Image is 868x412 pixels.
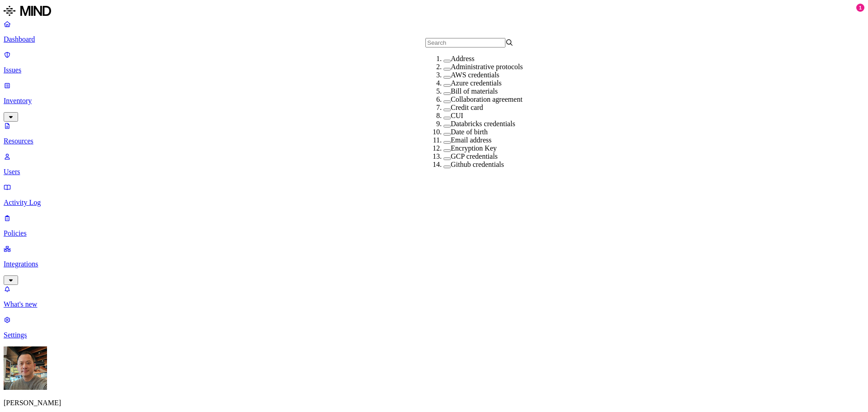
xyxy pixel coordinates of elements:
label: GCP credentials [451,152,498,160]
p: Users [4,168,864,176]
a: Activity Log [4,183,864,207]
a: What's new [4,285,864,308]
a: Dashboard [4,20,864,43]
a: Resources [4,122,864,145]
p: Settings [4,331,864,339]
label: Administrative protocols [451,63,523,71]
img: Huy Ngo [4,346,47,390]
label: Github credentials [451,161,504,168]
label: Date of birth [451,128,488,136]
p: Dashboard [4,35,864,43]
a: Users [4,152,864,176]
p: What's new [4,300,864,308]
p: Policies [4,229,864,237]
a: Issues [4,51,864,74]
label: Address [451,55,474,62]
p: Activity Log [4,199,864,207]
a: Policies [4,214,864,237]
label: AWS credentials [451,71,500,79]
p: Integrations [4,260,864,268]
p: Inventory [4,97,864,105]
a: Integrations [4,245,864,284]
label: Collaboration agreement [451,95,523,103]
label: Email address [451,136,491,144]
label: Azure credentials [451,79,501,87]
a: Settings [4,316,864,339]
input: Search [425,38,505,47]
label: Bill of materials [451,87,498,95]
a: Inventory [4,81,864,120]
img: MIND [4,4,51,18]
label: CUI [451,112,463,119]
p: Issues [4,66,864,74]
label: Encryption Key [451,144,497,152]
label: Databricks credentials [451,120,515,128]
label: Credit card [451,104,483,111]
p: Resources [4,137,864,145]
div: 1 [856,4,864,12]
a: MIND [4,4,864,20]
